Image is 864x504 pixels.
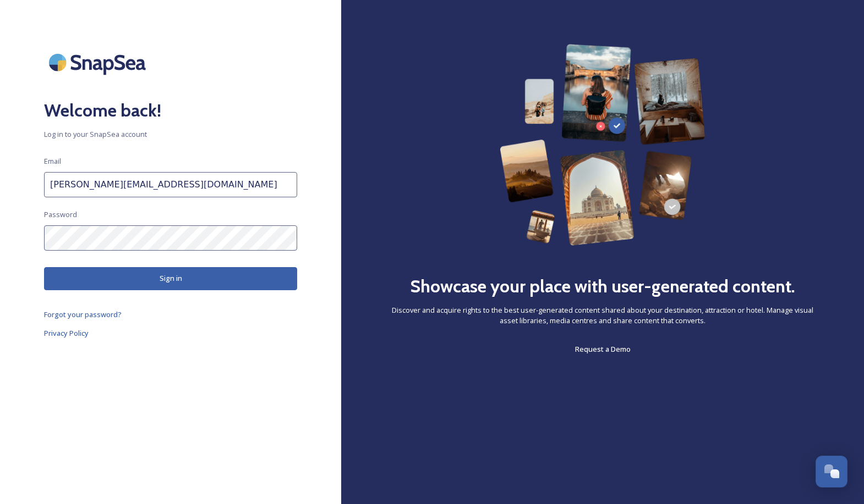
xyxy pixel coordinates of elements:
[410,273,795,300] h2: Showcase your place with user-generated content.
[44,267,297,290] button: Sign in
[44,326,297,340] a: Privacy Policy
[816,456,847,488] button: Open Chat
[44,44,154,81] img: SnapSea Logo
[44,97,297,124] h2: Welcome back!
[44,129,297,140] span: Log in to your SnapSea account
[44,156,61,167] span: Email
[385,305,820,326] span: Discover and acquire rights to the best user-generated content shared about your destination, att...
[44,308,297,321] a: Forgot your password?
[44,309,122,319] span: Forgot your password?
[500,44,706,246] img: 63b42ca75bacad526042e722_Group%20154-p-800.png
[44,172,297,197] input: john.doe@snapsea.io
[575,342,631,356] a: Request a Demo
[575,344,631,354] span: Request a Demo
[44,209,77,220] span: Password
[44,328,89,338] span: Privacy Policy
